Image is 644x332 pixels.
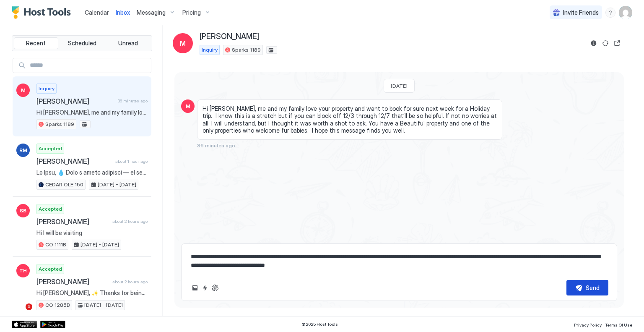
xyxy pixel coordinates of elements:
a: Calendar [85,8,109,17]
span: Scheduled [68,39,96,47]
span: Inquiry [202,46,218,54]
span: Recent [26,39,46,47]
span: [DATE] - [DATE] [80,241,119,248]
span: Unread [118,39,138,47]
span: [DATE] [391,83,408,89]
a: Host Tools Logo [12,6,75,19]
span: SB [20,207,26,214]
a: Privacy Policy [574,320,602,329]
span: about 2 hours ago [112,279,148,285]
span: Invite Friends [563,9,599,16]
div: tab-group [12,35,152,51]
span: about 2 hours ago [112,219,148,224]
span: about 1 hour ago [115,159,148,164]
span: Privacy Policy [574,322,602,327]
button: Unread [106,37,150,49]
a: Inbox [116,8,130,17]
span: M [21,86,26,94]
span: Inbox [116,9,130,16]
span: RM [19,146,27,154]
button: Scheduled [60,37,104,49]
button: ChatGPT Auto Reply [210,283,220,293]
span: Accepted [39,265,62,273]
span: 1 [26,303,32,310]
span: TH [19,267,27,274]
span: Lo Ipsu, 💧 Dolo s ametc adipisci — el sed’d eius te inc utl etd mag aliqua enim admi, veniam quis... [36,169,148,176]
span: Inquiry [39,85,55,92]
span: Hi [PERSON_NAME], ✨ Thanks for being such a wonderful guest and leaving the place so clean! ⭐ We ... [36,289,148,297]
span: [PERSON_NAME] [36,217,109,226]
span: Hi I will be visiting [36,229,148,237]
span: CO 1111B [45,241,66,248]
span: © 2025 Host Tools [301,322,338,327]
a: App Store [12,321,37,328]
span: Sparks 1189 [232,46,261,54]
span: Terms Of Use [605,322,632,327]
button: Open reservation [612,38,622,48]
button: Quick reply [200,283,210,293]
span: Sparks 1189 [45,120,74,128]
span: CO 1285B [45,301,70,309]
span: Messaging [137,9,166,16]
a: Google Play Store [40,321,65,328]
span: [PERSON_NAME] [36,97,114,105]
span: [PERSON_NAME] [36,157,112,165]
iframe: Intercom live chat [8,303,29,324]
span: M [186,102,190,110]
span: Hi [PERSON_NAME], me and my family love your property and want to book for sure next week for a H... [203,105,497,134]
span: Accepted [39,145,62,152]
div: Send [586,283,600,292]
button: Recent [14,37,58,49]
span: Calendar [85,9,109,16]
span: Accepted [39,205,62,213]
span: Pricing [182,9,201,16]
span: [DATE] - [DATE] [98,181,136,188]
button: Send [566,280,608,295]
span: CEDAR OLE 150 [45,181,83,188]
div: menu [605,8,615,18]
span: [PERSON_NAME] [200,32,259,42]
span: [DATE] - [DATE] [84,301,123,309]
span: [PERSON_NAME] [36,277,109,286]
div: User profile [619,6,632,19]
a: Terms Of Use [605,320,632,329]
span: Hi [PERSON_NAME], me and my family love your property and want to book for sure next week for a H... [36,109,148,116]
button: Sync reservation [600,38,610,48]
span: 36 minutes ago [197,142,235,149]
input: Input Field [26,58,151,73]
button: Upload image [190,283,200,293]
span: 36 minutes ago [118,98,148,104]
button: Reservation information [589,38,599,48]
span: M [180,38,186,48]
